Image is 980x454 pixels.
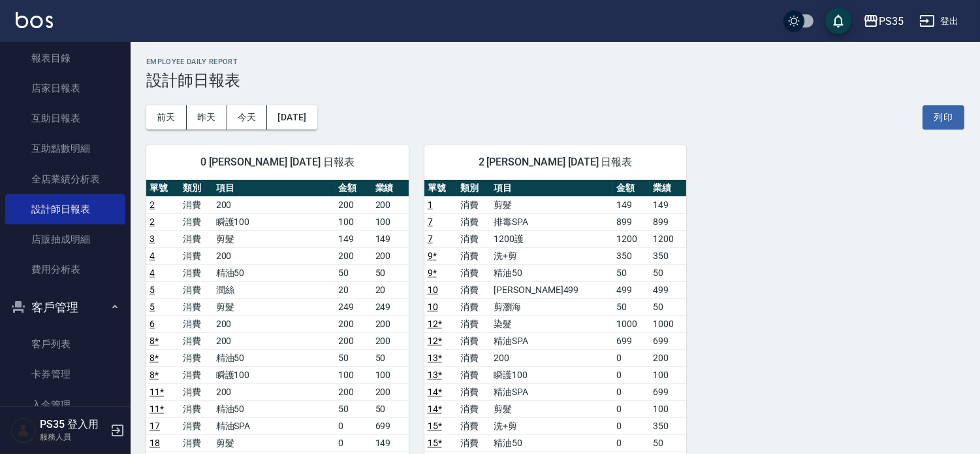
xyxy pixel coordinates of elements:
[613,264,650,281] td: 50
[613,400,650,417] td: 0
[213,247,336,264] td: 200
[180,434,213,451] td: 消費
[5,194,125,224] a: 設計師日報表
[213,349,336,366] td: 精油50
[146,58,964,66] h2: Employee Daily Report
[5,390,125,420] a: 入金管理
[213,298,336,315] td: 剪髮
[440,156,671,169] span: 2 [PERSON_NAME] [DATE] 日報表
[267,105,317,130] button: [DATE]
[372,264,409,281] td: 50
[490,417,613,434] td: 洗+剪
[457,281,490,298] td: 消費
[457,434,490,451] td: 消費
[372,366,409,383] td: 100
[613,213,650,230] td: 899
[336,247,372,264] td: 200
[613,196,650,213] td: 149
[336,180,372,197] th: 金額
[650,315,686,332] td: 1000
[213,264,336,281] td: 精油50
[150,200,155,210] a: 2
[650,298,686,315] td: 50
[650,400,686,417] td: 100
[372,417,409,434] td: 699
[490,230,613,247] td: 1200護
[213,196,336,213] td: 200
[650,332,686,349] td: 699
[336,281,372,298] td: 20
[213,400,336,417] td: 精油50
[213,434,336,451] td: 剪髮
[372,281,409,298] td: 20
[490,315,613,332] td: 染髮
[650,417,686,434] td: 350
[490,366,613,383] td: 瞬護100
[336,417,372,434] td: 0
[428,285,438,295] a: 10
[613,247,650,264] td: 350
[213,213,336,230] td: 瞬護100
[227,105,268,130] button: 今天
[613,180,650,197] th: 金額
[613,332,650,349] td: 699
[613,349,650,366] td: 0
[879,13,904,29] div: PS35
[180,247,213,264] td: 消費
[180,332,213,349] td: 消費
[490,247,613,264] td: 洗+剪
[213,281,336,298] td: 潤絲
[650,247,686,264] td: 350
[336,332,372,349] td: 200
[650,264,686,281] td: 50
[923,105,964,130] button: 列印
[372,315,409,332] td: 200
[336,213,372,230] td: 100
[372,383,409,400] td: 200
[613,230,650,247] td: 1200
[490,349,613,366] td: 200
[150,438,160,448] a: 18
[150,251,155,261] a: 4
[490,400,613,417] td: 剪髮
[336,383,372,400] td: 200
[457,332,490,349] td: 消費
[457,180,490,197] th: 類別
[457,383,490,400] td: 消費
[650,383,686,400] td: 699
[336,264,372,281] td: 50
[40,431,106,443] p: 服務人員
[150,319,155,329] a: 6
[5,103,125,133] a: 互助日報表
[150,302,155,312] a: 5
[213,230,336,247] td: 剪髮
[457,315,490,332] td: 消費
[180,417,213,434] td: 消費
[490,298,613,315] td: 剪瀏海
[5,359,125,389] a: 卡券管理
[650,180,686,197] th: 業績
[150,285,155,295] a: 5
[5,290,125,324] button: 客戶管理
[336,315,372,332] td: 200
[180,400,213,417] td: 消費
[457,230,490,247] td: 消費
[372,349,409,366] td: 50
[10,417,37,444] img: Person
[457,247,490,264] td: 消費
[40,418,106,431] h5: PS35 登入用
[457,417,490,434] td: 消費
[5,329,125,359] a: 客戶列表
[150,421,160,431] a: 17
[457,196,490,213] td: 消費
[613,281,650,298] td: 499
[613,315,650,332] td: 1000
[146,180,180,197] th: 單號
[372,434,409,451] td: 149
[613,366,650,383] td: 0
[187,105,227,130] button: 昨天
[336,230,372,247] td: 149
[150,234,155,244] a: 3
[336,434,372,451] td: 0
[336,298,372,315] td: 249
